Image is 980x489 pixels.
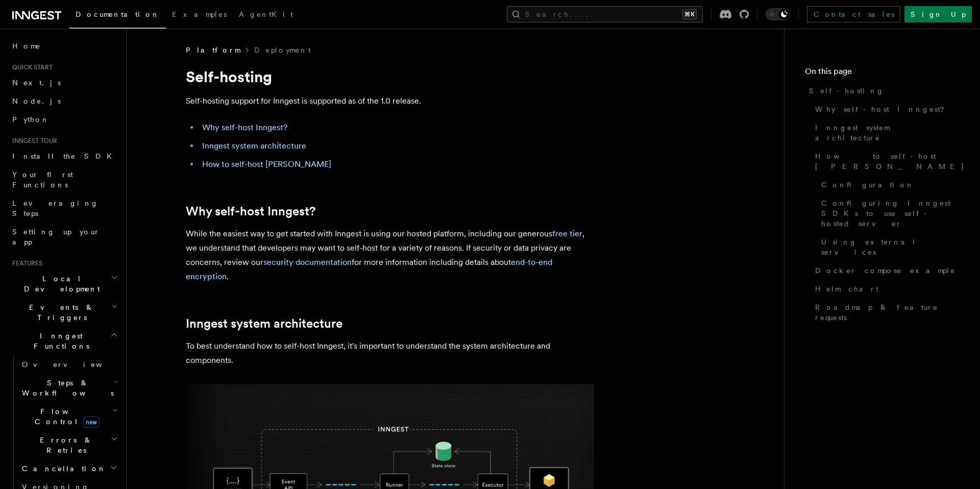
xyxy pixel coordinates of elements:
[815,284,878,294] span: Helm chart
[186,227,594,284] p: While the easiest way to get started with Inngest is using our hosted platform, including our gen...
[8,110,120,129] a: Python
[202,123,287,132] a: Why self-host Inngest?
[821,237,960,257] span: Using external services
[8,298,120,327] button: Events & Triggers
[22,360,127,369] span: Overview
[821,180,914,190] span: Configuration
[186,67,594,86] h1: Self-hosting
[805,65,960,82] h4: On this page
[8,165,120,194] a: Your first Functions
[12,41,41,51] span: Home
[12,97,61,105] span: Node.js
[12,79,61,87] span: Next.js
[552,229,582,238] a: free tier
[12,152,118,160] span: Install the SDK
[18,431,120,459] button: Errors & Retries
[817,194,960,233] a: Configuring Inngest SDKs to use self-hosted server
[202,141,306,151] a: Inngest system architecture
[821,198,960,229] span: Configuring Inngest SDKs to use self-hosted server
[239,10,293,18] span: AgentKit
[76,10,160,18] span: Documentation
[815,302,960,323] span: Roadmap & feature requests
[805,82,960,100] a: Self-hosting
[817,233,960,261] a: Using external services
[8,302,111,323] span: Events & Triggers
[233,3,299,28] a: AgentKit
[12,199,99,217] span: Leveraging Steps
[8,137,57,145] span: Inngest tour
[18,378,114,398] span: Steps & Workflows
[18,406,112,427] span: Flow Control
[682,9,697,19] kbd: ⌘K
[815,265,955,276] span: Docker compose example
[817,176,960,194] a: Configuration
[807,6,900,22] a: Contact sales
[8,194,120,223] a: Leveraging Steps
[8,327,120,355] button: Inngest Functions
[12,115,50,124] span: Python
[202,159,331,169] a: How to self-host [PERSON_NAME]
[8,331,110,351] span: Inngest Functions
[8,92,120,110] a: Node.js
[18,459,120,478] button: Cancellation
[8,147,120,165] a: Install the SDK
[811,280,960,298] a: Helm chart
[809,86,884,96] span: Self-hosting
[186,45,240,55] span: Platform
[172,10,227,18] span: Examples
[18,402,120,431] button: Flow Controlnew
[263,257,352,267] a: security documentation
[8,223,120,251] a: Setting up your app
[766,8,790,20] button: Toggle dark mode
[12,228,100,246] span: Setting up your app
[69,3,166,29] a: Documentation
[811,100,960,118] a: Why self-host Inngest?
[18,355,120,374] a: Overview
[83,417,100,428] span: new
[186,204,315,218] a: Why self-host Inngest?
[8,74,120,92] a: Next.js
[18,435,111,455] span: Errors & Retries
[8,274,111,294] span: Local Development
[166,3,233,28] a: Examples
[815,151,965,172] span: How to self-host [PERSON_NAME]
[186,339,594,368] p: To best understand how to self-host Inngest, it's important to understand the system architecture...
[254,45,311,55] a: Deployment
[904,6,972,22] a: Sign Up
[811,298,960,327] a: Roadmap & feature requests
[507,6,703,22] button: Search...⌘K
[815,123,960,143] span: Inngest system architecture
[811,261,960,280] a: Docker compose example
[815,104,951,114] span: Why self-host Inngest?
[811,147,960,176] a: How to self-host [PERSON_NAME]
[18,463,106,474] span: Cancellation
[8,37,120,55] a: Home
[8,270,120,298] button: Local Development
[186,316,342,331] a: Inngest system architecture
[18,374,120,402] button: Steps & Workflows
[8,63,53,71] span: Quick start
[811,118,960,147] a: Inngest system architecture
[186,94,594,108] p: Self-hosting support for Inngest is supported as of the 1.0 release.
[12,170,73,189] span: Your first Functions
[8,259,42,267] span: Features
